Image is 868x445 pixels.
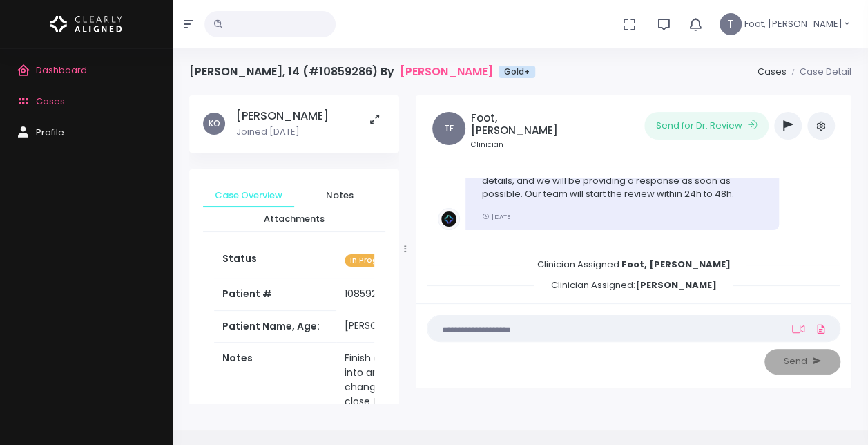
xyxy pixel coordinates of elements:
span: In Progress [345,254,399,267]
span: Profile [36,126,64,139]
span: Cases [36,95,65,108]
th: Patient Name, Age: [214,310,336,342]
th: Status [214,243,336,278]
span: Attachments [214,212,374,226]
span: Gold+ [499,66,535,78]
small: Clinician [471,140,558,151]
span: Case Overview [214,189,283,202]
img: Logo Horizontal [50,10,122,39]
h5: [PERSON_NAME] [236,109,329,123]
a: Cases [757,65,786,78]
li: Case Detail [786,65,851,79]
b: Foot, [PERSON_NAME] [621,258,730,271]
a: Add Files [813,316,829,341]
h5: Foot, [PERSON_NAME] [471,112,558,137]
div: scrollable content [189,95,399,404]
span: TF [432,112,465,145]
p: Joined [DATE] [236,125,329,139]
th: Patient # [214,278,336,311]
span: Notes [305,189,374,202]
div: scrollable content [427,178,840,292]
span: KO [203,113,225,135]
b: [PERSON_NAME] [635,278,716,292]
a: [PERSON_NAME] [400,65,493,78]
td: 10859286 [336,278,446,310]
h4: [PERSON_NAME], 14 (#10859286) By [189,65,535,78]
span: T [720,13,742,35]
span: Clinician Assigned: [534,274,733,296]
span: Foot, [PERSON_NAME] [744,17,842,31]
small: [DATE] [482,212,513,221]
span: Dashboard [36,64,87,77]
a: Add Loom Video [789,323,807,334]
span: Clinician Assigned: [520,254,746,275]
td: [PERSON_NAME], 14 [336,310,446,342]
button: Send for Dr. Review [644,112,769,140]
